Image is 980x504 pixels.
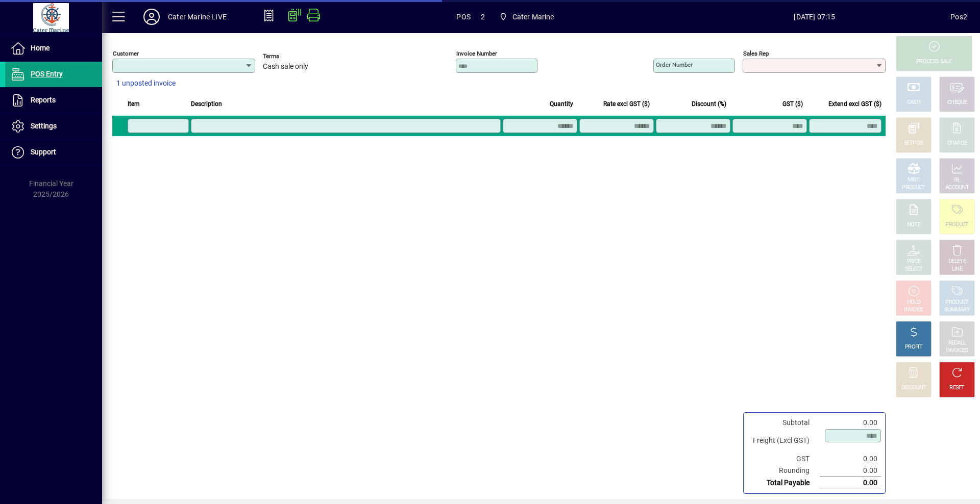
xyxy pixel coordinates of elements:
span: Description [191,98,222,110]
span: Cater Marine [495,8,558,26]
a: Home [5,36,102,61]
span: Discount (%) [692,98,726,110]
div: MISC [908,176,920,184]
span: Item [128,98,140,110]
span: Quantity [550,98,573,110]
mat-label: Invoice number [456,50,497,57]
span: Cater Marine [512,9,554,25]
span: Reports [31,96,56,104]
td: 0.00 [820,417,881,429]
span: [DATE] 07:15 [679,9,951,25]
td: GST [748,453,820,465]
td: 0.00 [820,465,881,477]
a: Reports [5,88,102,113]
div: PROFIT [905,343,922,351]
div: GL [954,176,961,184]
div: Cater Marine LIVE [168,9,227,25]
td: 0.00 [820,477,881,489]
a: Support [5,140,102,165]
div: NOTE [907,221,920,229]
span: Support [31,148,56,156]
div: RESET [949,384,965,392]
span: Terms [263,53,324,60]
div: DISCOUNT [901,384,926,392]
mat-label: Order number [656,61,693,68]
div: PROCESS SALE [916,58,952,66]
div: HOLD [907,299,920,306]
div: CHEQUE [947,99,967,107]
span: Cash sale only [263,63,308,71]
div: PRODUCT [945,299,968,306]
div: CHARGE [947,140,967,147]
span: 2 [481,9,485,25]
div: DELETE [948,258,966,266]
div: RECALL [948,339,966,347]
div: PRODUCT [902,184,925,192]
span: Extend excl GST ($) [828,98,881,110]
button: Profile [135,8,168,26]
div: LINE [952,266,962,273]
div: Pos2 [950,9,967,25]
div: CASH [907,99,920,107]
span: 1 unposted invoice [116,78,176,89]
span: Rate excl GST ($) [603,98,650,110]
div: EFTPOS [904,140,923,147]
div: PRICE [907,258,921,266]
span: Settings [31,122,57,130]
td: 0.00 [820,453,881,465]
td: Total Payable [748,477,820,489]
span: Home [31,44,50,52]
td: Subtotal [748,417,820,429]
mat-label: Customer [113,50,139,57]
div: SUMMARY [944,306,970,314]
div: INVOICES [946,347,968,355]
td: Freight (Excl GST) [748,429,820,453]
span: POS Entry [31,70,63,78]
td: Rounding [748,465,820,477]
mat-label: Sales rep [743,50,769,57]
a: Settings [5,114,102,139]
span: GST ($) [782,98,803,110]
button: 1 unposted invoice [112,74,180,93]
div: ACCOUNT [945,184,969,192]
div: INVOICE [904,306,923,314]
div: SELECT [905,266,923,273]
div: PRODUCT [945,221,968,229]
span: POS [456,9,471,25]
